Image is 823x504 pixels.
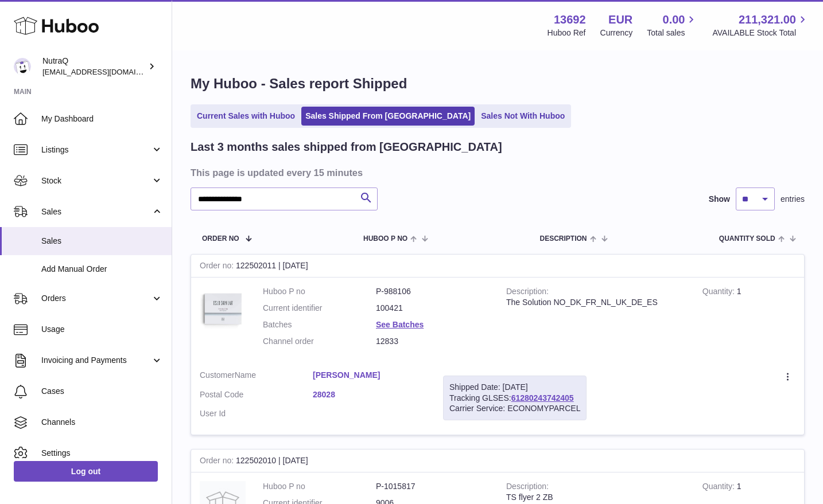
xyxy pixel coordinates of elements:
div: Carrier Service: ECONOMYPARCEL [449,403,580,414]
a: Log out [14,461,158,482]
div: 122502011 | [DATE] [191,255,804,278]
dt: Current identifier [263,303,376,314]
td: 1 [694,278,804,361]
a: See Batches [376,320,424,329]
h1: My Huboo - Sales report Shipped [191,75,805,93]
strong: 13692 [554,12,586,28]
a: 211,321.00 AVAILABLE Stock Total [712,12,809,38]
a: [PERSON_NAME] [313,370,426,381]
a: Sales Not With Huboo [477,107,569,126]
a: 0.00 Total sales [647,12,698,38]
span: 211,321.00 [739,12,796,28]
dt: Batches [263,319,376,330]
span: Channels [41,417,163,428]
strong: EUR [608,12,632,28]
span: Description [539,235,587,243]
span: Invoicing and Payments [41,355,151,366]
div: TS flyer 2 ZB [506,492,685,503]
strong: Description [506,287,549,299]
dd: P-988106 [376,286,489,297]
a: 61280243742405 [511,393,574,403]
span: Add Manual Order [41,264,163,275]
span: Stock [41,175,151,186]
div: Shipped Date: [DATE] [449,382,580,393]
span: My Dashboard [41,114,163,124]
strong: Quantity [702,287,737,299]
div: The Solution NO_DK_FR_NL_UK_DE_ES [506,297,685,308]
span: [EMAIL_ADDRESS][DOMAIN_NAME] [42,67,169,76]
h3: This page is updated every 15 minutes [191,166,802,179]
dt: Huboo P no [263,481,376,492]
span: AVAILABLE Stock Total [712,28,809,38]
div: Currency [600,28,633,38]
div: NutraQ [42,56,146,77]
strong: Order no [200,456,236,468]
dt: Huboo P no [263,286,376,297]
span: Sales [41,236,163,247]
span: Usage [41,324,163,335]
span: Listings [41,144,151,155]
dt: User Id [200,408,313,419]
a: Sales Shipped From [GEOGRAPHIC_DATA] [301,107,475,126]
span: Orders [41,293,151,304]
dd: 12833 [376,336,489,347]
span: Sales [41,206,151,217]
strong: Description [506,482,549,494]
strong: Quantity [702,482,737,494]
span: Cases [41,386,163,397]
span: Customer [200,370,235,380]
span: Huboo P no [363,235,407,243]
strong: Order no [200,261,236,273]
span: Total sales [647,28,698,38]
div: Huboo Ref [548,28,586,38]
dd: P-1015817 [376,481,489,492]
a: Current Sales with Huboo [193,107,299,126]
div: 122502010 | [DATE] [191,450,804,472]
span: entries [781,194,805,205]
dt: Postal Code [200,389,313,403]
dt: Name [200,370,313,384]
h2: Last 3 months sales shipped from [GEOGRAPHIC_DATA] [191,139,502,155]
span: 0.00 [663,12,685,28]
a: 28028 [313,389,426,400]
img: log@nutraq.com [14,58,31,75]
span: Order No [202,235,239,243]
span: Settings [41,448,163,459]
dd: 100421 [376,303,489,314]
dt: Channel order [263,336,376,347]
img: 136921728478892.jpg [200,286,246,332]
span: Quantity Sold [719,235,775,243]
label: Show [709,194,730,205]
div: Tracking GLSES: [443,376,587,421]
